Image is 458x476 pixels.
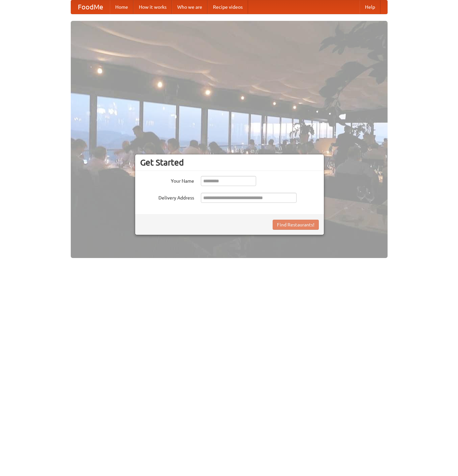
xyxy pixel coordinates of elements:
[140,157,319,168] h3: Get Started
[140,193,194,201] label: Delivery Address
[133,0,172,14] a: How it works
[172,0,208,14] a: Who we are
[208,0,248,14] a: Recipe videos
[71,0,110,14] a: FoodMe
[360,0,380,14] a: Help
[110,0,133,14] a: Home
[140,176,194,184] label: Your Name
[273,220,319,230] button: Find Restaurants!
